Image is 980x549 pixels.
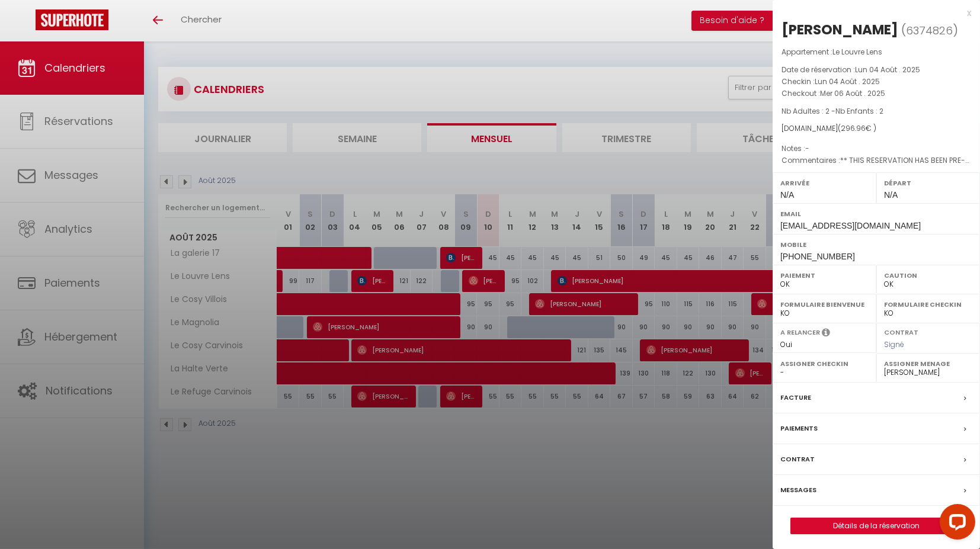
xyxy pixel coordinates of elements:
label: Messages [780,484,816,496]
p: Checkout : [782,88,971,99]
label: Contrat [884,328,918,335]
label: A relancer [780,328,820,338]
div: x [773,6,971,20]
label: Mobile [780,239,972,251]
label: Assigner Checkin [780,358,869,370]
label: Facture [780,391,811,404]
span: [EMAIL_ADDRESS][DOMAIN_NAME] [780,221,921,230]
span: Mer 06 Août . 2025 [820,88,885,98]
label: Paiement [780,269,869,281]
span: [PHONE_NUMBER] [780,252,855,261]
div: [DOMAIN_NAME] [782,123,971,134]
span: Lun 04 Août . 2025 [855,65,920,75]
p: Date de réservation : [782,64,971,76]
label: Formulaire Checkin [884,298,972,310]
label: Caution [884,269,972,281]
span: Signé [884,339,904,349]
label: Email [780,208,972,220]
span: ( € ) [838,123,876,133]
label: Arrivée [780,177,869,189]
i: Sélectionner OUI si vous souhaiter envoyer les séquences de messages post-checkout [822,328,830,341]
p: Appartement : [782,46,971,58]
iframe: LiveChat chat widget [930,499,980,549]
label: Départ [884,177,972,189]
span: N/A [884,190,898,200]
span: Le Louvre Lens [832,47,882,57]
span: 296.96 [841,123,866,133]
button: Détails de la réservation [790,518,962,534]
label: Assigner Menage [884,358,972,370]
span: Nb Adultes : 2 - [782,106,883,116]
p: Checkin : [782,76,971,88]
label: Contrat [780,453,815,465]
label: Paiements [780,422,818,435]
a: Détails de la réservation [791,518,962,534]
span: Nb Enfants : 2 [835,106,883,116]
span: ( ) [901,22,958,38]
p: Notes : [782,143,971,155]
label: Formulaire Bienvenue [780,298,869,310]
div: [PERSON_NAME] [782,20,898,39]
span: 6374826 [906,23,953,38]
span: Lun 04 Août . 2025 [815,76,880,86]
span: N/A [780,190,794,200]
span: - [805,143,809,153]
p: Commentaires : [782,155,971,166]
